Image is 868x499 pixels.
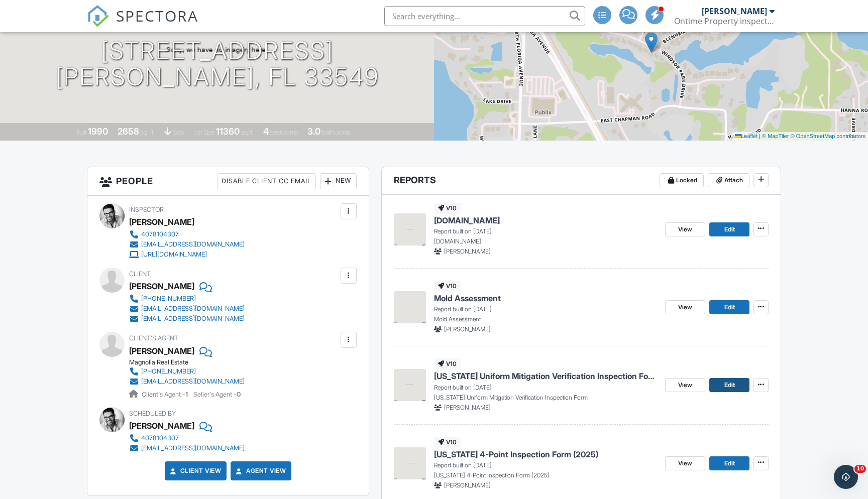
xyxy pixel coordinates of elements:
div: [PERSON_NAME] [129,418,194,433]
a: [URL][DOMAIN_NAME] [129,249,245,260]
span: Client's Agent - [142,391,189,398]
span: 10 [854,465,866,473]
a: [EMAIL_ADDRESS][DOMAIN_NAME] [129,443,245,453]
a: [EMAIL_ADDRESS][DOMAIN_NAME] [129,239,245,249]
div: 1990 [88,126,108,137]
div: [EMAIL_ADDRESS][DOMAIN_NAME] [141,378,245,386]
span: Client's Agent [129,334,178,342]
div: [PHONE_NUMBER] [141,295,196,303]
span: SPECTORA [116,5,198,26]
div: 4 [263,126,269,137]
a: Agent View [234,466,286,476]
a: © MapTiler [762,133,789,139]
div: [EMAIL_ADDRESS][DOMAIN_NAME] [141,240,245,248]
span: Scheduled By [129,410,176,417]
div: [PHONE_NUMBER] [141,367,196,376]
a: [PHONE_NUMBER] [129,366,245,377]
a: Leaflet [735,133,757,139]
a: © OpenStreetMap contributors [791,133,865,139]
div: Disable Client CC Email [217,173,316,189]
div: Ontime Property inspectors [674,16,775,26]
span: slab [173,129,184,136]
div: [EMAIL_ADDRESS][DOMAIN_NAME] [141,315,245,323]
div: [PERSON_NAME] [129,279,194,294]
img: The Best Home Inspection Software - Spectora [87,5,109,27]
div: 4078104307 [141,230,179,238]
span: Lot Size [193,129,214,136]
span: Inspector [129,206,164,213]
span: bathrooms [322,129,351,136]
a: SPECTORA [87,14,198,35]
h3: People [87,167,369,196]
img: Marker [645,32,658,53]
div: [EMAIL_ADDRESS][DOMAIN_NAME] [141,444,245,452]
div: Magnolia Real Estate [129,358,253,366]
span: bedrooms [270,129,298,136]
a: [EMAIL_ADDRESS][DOMAIN_NAME] [129,314,245,324]
a: [PERSON_NAME] [129,343,194,358]
span: | [759,133,761,139]
h1: [STREET_ADDRESS] [PERSON_NAME], FL 33549 [56,38,379,91]
div: 3.0 [307,126,320,137]
span: Client [129,270,151,278]
span: Seller's Agent - [193,391,241,398]
span: Built [75,129,86,136]
span: sq.ft. [241,129,254,136]
a: 4078104307 [129,229,245,239]
a: [PHONE_NUMBER] [129,294,245,304]
a: Client View [168,466,222,476]
div: 11360 [216,126,240,137]
div: [URL][DOMAIN_NAME] [141,251,207,259]
a: [EMAIL_ADDRESS][DOMAIN_NAME] [129,304,245,314]
strong: 0 [237,391,241,398]
div: [EMAIL_ADDRESS][DOMAIN_NAME] [141,305,245,313]
iframe: Intercom live chat [834,465,858,489]
div: New [320,173,357,189]
div: 2658 [118,126,139,137]
a: [EMAIL_ADDRESS][DOMAIN_NAME] [129,377,245,387]
div: 4078104307 [141,434,179,442]
span: sq. ft. [141,129,155,136]
div: [PERSON_NAME] [129,214,194,229]
a: 4078104307 [129,433,245,443]
div: [PERSON_NAME] [702,6,767,16]
input: Search everything... [384,6,585,26]
strong: 1 [185,391,188,398]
